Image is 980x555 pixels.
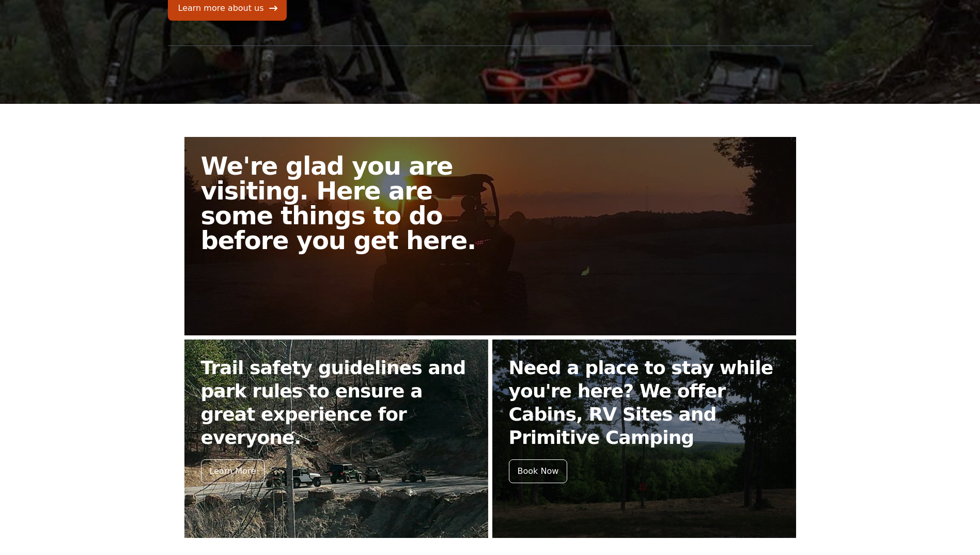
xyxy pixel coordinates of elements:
div: Learn More [201,459,265,483]
div: Book Now [509,459,568,483]
a: Trail safety guidelines and park rules to ensure a great experience for everyone. Learn More [184,340,488,538]
a: We're glad you are visiting. Here are some things to do before you get here. [184,137,796,335]
h2: We're glad you are visiting. Here are some things to do before you get here. [201,153,499,253]
h2: Trail safety guidelines and park rules to ensure a great experience for everyone. [201,356,472,449]
h2: Need a place to stay while you're here? We offer Cabins, RV Sites and Primitive Camping [509,356,780,449]
a: Need a place to stay while you're here? We offer Cabins, RV Sites and Primitive Camping Book Now [492,340,796,538]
